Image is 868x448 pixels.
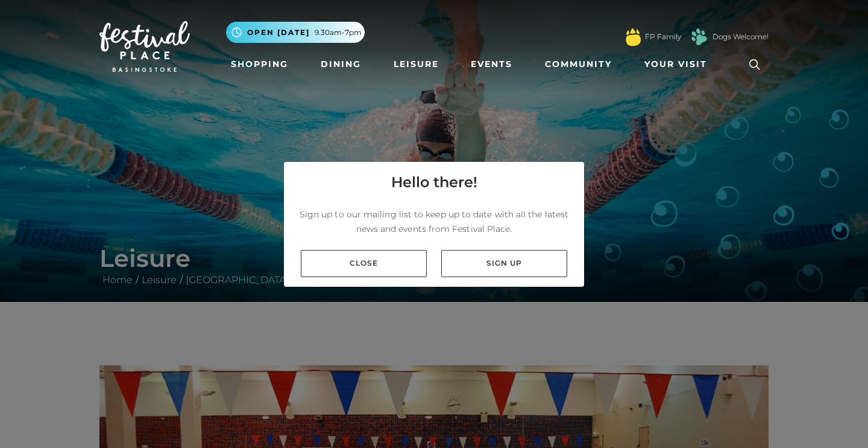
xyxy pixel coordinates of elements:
a: Events [466,53,517,75]
a: Dogs Welcome! [712,31,769,42]
a: Leisure [389,53,444,75]
h4: Hello there! [391,171,477,193]
a: FP Family [645,31,681,42]
a: Sign up [441,250,567,277]
span: Your Visit [644,58,707,71]
img: Festival Place Logo [99,21,190,72]
a: Dining [316,53,366,75]
span: Open [DATE] [247,27,310,38]
a: Community [540,53,617,75]
a: Close [301,250,427,277]
a: Your Visit [640,53,718,75]
p: Sign up to our mailing list to keep up to date with all the latest news and events from Festival ... [294,207,574,236]
button: Open [DATE] 9.30am-7pm [226,22,365,43]
span: 9.30am-7pm [315,27,362,38]
a: Shopping [226,53,293,75]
